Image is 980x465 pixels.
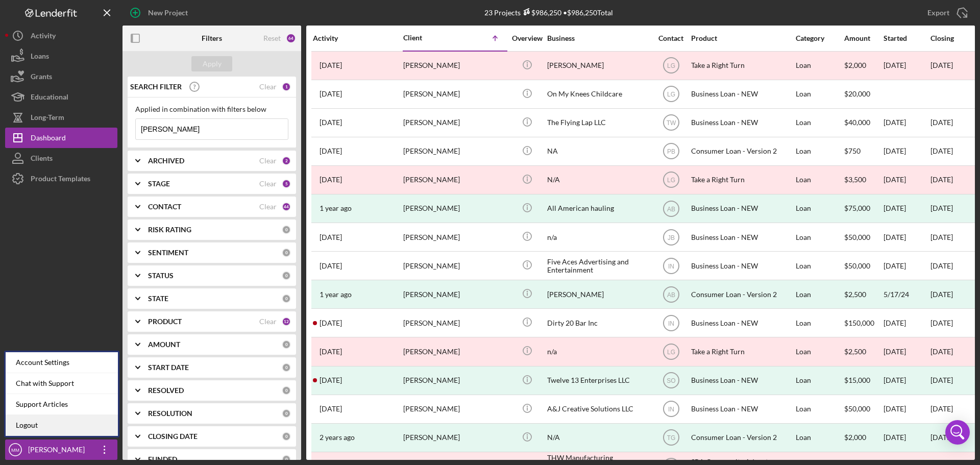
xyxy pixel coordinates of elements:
[5,107,117,128] button: Long-Term
[130,83,182,91] b: SEARCH FILTER
[796,166,843,193] div: Loan
[282,156,291,165] div: 2
[31,148,53,171] div: Clients
[547,338,649,365] div: n/a
[320,348,342,356] time: 2025-01-30 00:36
[403,338,505,365] div: [PERSON_NAME]
[259,157,277,165] div: Clear
[508,34,546,42] div: Overview
[930,261,953,270] time: [DATE]
[884,224,929,251] div: [DATE]
[796,34,843,42] div: Category
[884,138,929,165] div: [DATE]
[667,148,675,155] text: PB
[320,433,355,442] time: 2023-05-04 16:53
[5,87,117,107] a: Educational
[122,3,198,23] button: New Project
[884,367,929,394] div: [DATE]
[148,226,191,234] b: RISK RATING
[884,195,929,222] div: [DATE]
[930,404,953,413] time: [DATE]
[148,409,192,418] b: RESOLUTION
[796,338,843,365] div: Loan
[5,128,117,148] button: Dashboard
[884,252,929,279] div: [DATE]
[884,166,929,193] div: [DATE]
[31,168,90,191] div: Product Templates
[282,340,291,349] div: 0
[5,46,117,66] a: Loans
[31,128,66,151] div: Dashboard
[403,396,505,423] div: [PERSON_NAME]
[930,146,953,155] time: [DATE]
[884,34,929,42] div: Started
[844,118,870,127] span: $40,000
[148,295,168,303] b: STATE
[844,146,861,155] span: $750
[5,439,117,460] button: MM[PERSON_NAME]
[6,415,118,436] a: Logout
[403,34,454,42] div: Client
[844,166,883,193] div: $3,500
[403,52,505,79] div: [PERSON_NAME]
[691,34,793,42] div: Product
[691,138,793,165] div: Consumer Loan - Version 2
[282,82,291,91] div: 1
[135,105,288,113] div: Applied in combination with filters below
[796,52,843,79] div: Loan
[691,166,793,193] div: Take a Right Turn
[844,195,883,222] div: $75,000
[547,166,649,193] div: N/A
[403,367,505,394] div: [PERSON_NAME]
[666,119,676,127] text: TW
[668,406,674,413] text: IN
[796,224,843,251] div: Loan
[884,309,929,336] div: [DATE]
[148,432,198,440] b: CLOSING DATE
[796,424,843,451] div: Loan
[930,175,953,184] time: [DATE]
[259,203,277,211] div: Clear
[403,166,505,193] div: [PERSON_NAME]
[844,281,883,308] div: $2,500
[148,3,188,23] div: New Project
[547,195,649,222] div: All American hauling
[930,376,953,384] div: [DATE]
[148,363,189,372] b: START DATE
[282,271,291,280] div: 0
[844,52,883,79] div: $2,000
[5,66,117,87] button: Grants
[320,290,352,299] time: 2024-05-23 01:33
[668,262,674,270] text: IN
[884,338,929,365] div: [DATE]
[263,34,281,42] div: Reset
[930,290,953,299] div: [DATE]
[403,109,505,136] div: [PERSON_NAME]
[282,248,291,257] div: 0
[796,81,843,108] div: Loan
[844,34,883,42] div: Amount
[667,291,675,298] text: AB
[796,195,843,222] div: Loan
[796,138,843,165] div: Loan
[5,168,117,189] button: Product Templates
[148,272,174,280] b: STATUS
[403,281,505,308] div: [PERSON_NAME]
[547,138,649,165] div: NA
[282,294,291,303] div: 0
[691,252,793,279] div: Business Loan - NEW
[6,373,118,394] div: Chat with Support
[796,281,843,308] div: Loan
[547,424,649,451] div: N/A
[930,319,953,327] time: [DATE]
[691,195,793,222] div: Business Loan - NEW
[547,109,649,136] div: The Flying Lap LLC
[148,317,182,326] b: PRODUCT
[796,309,843,336] div: Loan
[930,347,953,356] time: [DATE]
[320,90,342,98] time: 2024-09-26 05:15
[282,363,291,372] div: 0
[282,179,291,188] div: 5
